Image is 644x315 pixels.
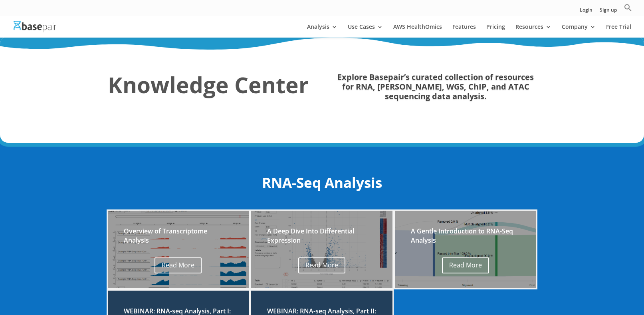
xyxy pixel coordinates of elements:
h2: A Deep Dive Into Differential Expression [267,227,376,249]
a: Pricing [486,24,505,38]
a: Analysis [307,24,337,38]
strong: Knowledge Center [108,70,309,100]
a: Resources [515,24,551,38]
strong: Explore Basepair’s curated collection of resources for RNA, [PERSON_NAME], WGS, ChIP, and ATAC se... [337,72,534,102]
a: Free Trial [606,24,631,38]
a: Sign up [600,8,617,16]
iframe: Drift Widget Chat Controller [604,275,634,305]
svg: Search [624,4,632,12]
a: Read More [442,257,489,274]
h2: Overview of Transcriptome Analysis [124,227,233,249]
a: AWS HealthOmics [393,24,442,38]
a: Use Cases [348,24,383,38]
a: Login [580,8,592,16]
strong: RNA-Seq Analysis [262,173,382,192]
h2: A Gentle Introduction to RNA-Seq Analysis [411,227,520,249]
a: Company [562,24,596,38]
a: Read More [298,257,345,274]
img: Basepair [14,21,56,32]
a: Features [452,24,476,38]
a: Search Icon Link [624,4,632,16]
a: Read More [155,257,202,274]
